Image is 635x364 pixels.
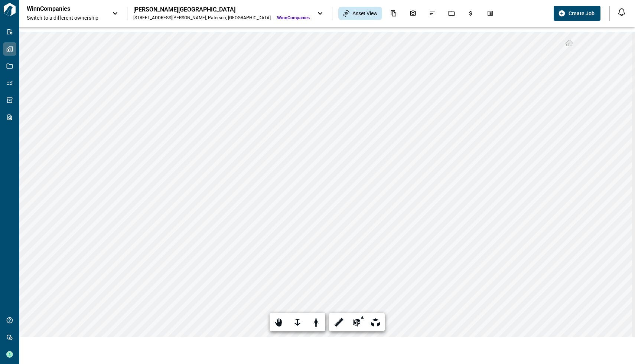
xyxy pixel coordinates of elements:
[277,15,310,21] span: WinnCompanies
[444,7,459,20] div: Jobs
[405,7,421,20] div: Photos
[569,10,595,17] span: Create Job
[133,15,271,21] div: [STREET_ADDRESS][PERSON_NAME] , Paterson , [GEOGRAPHIC_DATA]
[616,6,628,18] button: Open notification feed
[554,6,600,21] button: Create Job
[352,10,378,17] span: Asset View
[424,7,440,20] div: Issues & Info
[27,5,94,13] p: WinnCompanies
[338,7,382,20] div: Asset View
[482,7,498,20] div: Takeoff Center
[463,7,479,20] div: Budgets
[133,6,310,13] div: [PERSON_NAME][GEOGRAPHIC_DATA]
[386,7,401,20] div: Documents
[27,14,105,22] span: Switch to a different ownership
